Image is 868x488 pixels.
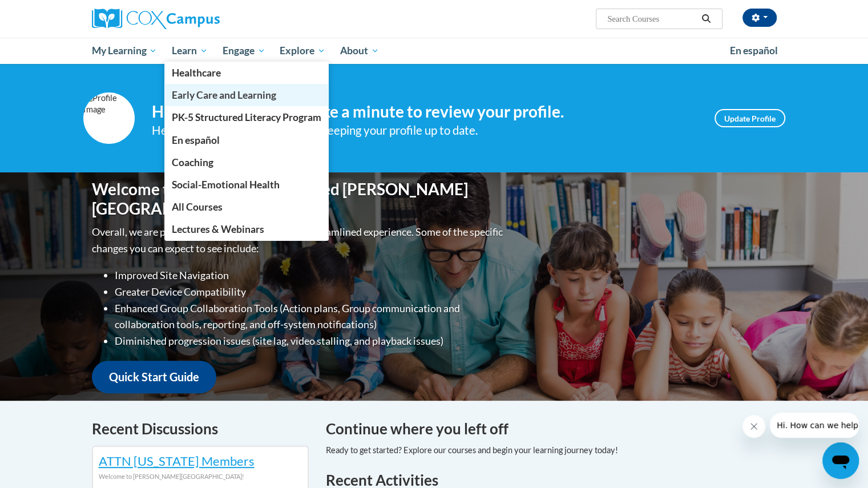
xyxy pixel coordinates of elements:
[722,39,785,63] a: En español
[340,44,379,58] span: About
[83,92,135,144] img: Profile Image
[115,300,506,333] li: Enhanced Group Collaboration Tools (Action plans, Group communication and collaboration tools, re...
[164,151,329,174] a: Coaching
[164,196,329,218] a: All Courses
[770,413,859,438] iframe: Message from company
[7,8,92,17] span: Hi. How can we help?
[172,134,220,146] span: En español
[172,179,280,191] span: Social-Emotional Health
[172,223,264,235] span: Lectures & Webinars
[172,67,221,79] span: Healthcare
[333,38,386,64] a: About
[152,121,697,140] div: Help improve your experience by keeping your profile up to date.
[172,201,223,213] span: All Courses
[742,9,777,27] button: Account Settings
[99,470,302,483] div: Welcome to [PERSON_NAME][GEOGRAPHIC_DATA]!
[84,38,165,64] a: My Learning
[152,102,697,122] h4: Hi [PERSON_NAME]! Take a minute to review your profile.
[223,44,265,58] span: Engage
[714,109,785,127] a: Update Profile
[164,218,329,240] a: Lectures & Webinars
[164,62,329,84] a: Healthcare
[164,129,329,151] a: En español
[164,84,329,106] a: Early Care and Learning
[172,156,213,168] span: Coaching
[172,89,276,101] span: Early Care and Learning
[92,9,309,29] a: Cox Campus
[215,38,273,64] a: Engage
[164,38,215,64] a: Learn
[92,9,220,29] img: Cox Campus
[172,44,208,58] span: Learn
[92,418,309,440] h4: Recent Discussions
[822,442,859,479] iframe: Button to launch messaging window
[697,12,714,26] button: Search
[326,418,777,440] h4: Continue where you left off
[115,267,506,284] li: Improved Site Navigation
[92,361,216,393] a: Quick Start Guide
[99,453,255,469] a: ATTN [US_STATE] Members
[730,45,778,57] span: En español
[91,44,157,58] span: My Learning
[115,333,506,349] li: Diminished progression issues (site lag, video stalling, and playback issues)
[115,284,506,300] li: Greater Device Compatibility
[280,44,325,58] span: Explore
[742,415,765,438] iframe: Close message
[606,12,697,26] input: Search Courses
[75,38,794,64] div: Main menu
[272,38,333,64] a: Explore
[164,174,329,196] a: Social-Emotional Health
[92,224,506,257] p: Overall, we are proud to provide you with a more streamlined experience. Some of the specific cha...
[92,180,506,218] h1: Welcome to the new and improved [PERSON_NAME][GEOGRAPHIC_DATA]
[172,111,321,123] span: PK-5 Structured Literacy Program
[164,106,329,128] a: PK-5 Structured Literacy Program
